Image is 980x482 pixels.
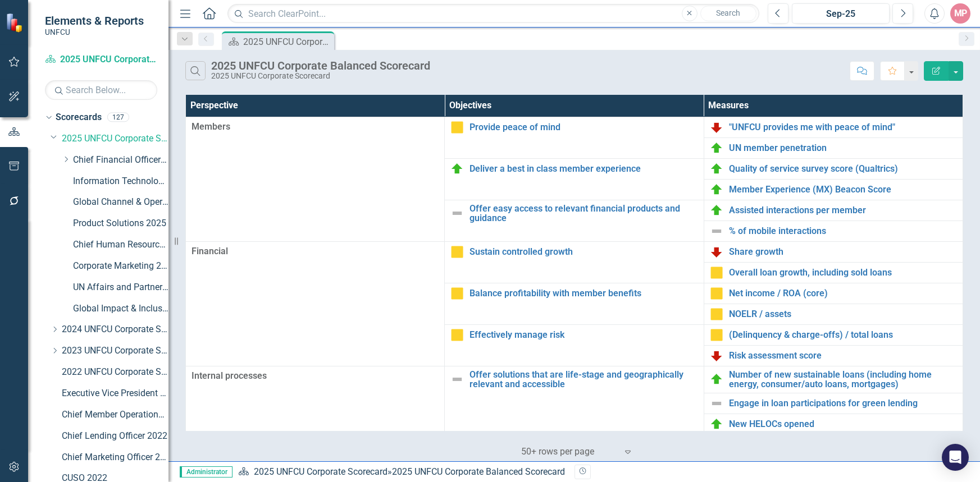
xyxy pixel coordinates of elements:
[729,351,957,361] a: Risk assessment score
[6,13,25,33] img: ClearPoint Strategy
[180,466,233,478] span: Administrator
[710,349,723,362] img: Below Plan
[62,387,168,400] a: Executive Vice President 2022
[729,268,957,278] a: Overall loan growth, including sold loans
[211,59,430,72] div: 2025 UNFCU Corporate Balanced Scorecard
[710,141,723,155] img: On Target
[704,262,963,283] td: Double-Click to Edit Right Click for Context Menu
[704,345,963,366] td: Double-Click to Edit Right Click for Context Menu
[704,324,963,345] td: Double-Click to Edit Right Click for Context Menu
[700,6,756,21] button: Search
[62,408,168,421] a: Chief Member Operations Officer 2022
[704,366,963,393] td: Double-Click to Edit Right Click for Context Menu
[796,7,886,21] div: Sep-25
[470,164,698,174] a: Deliver a best in class member experience
[62,430,168,443] a: Chief Lending Officer 2022
[792,3,890,24] button: Sep-25
[470,370,698,389] a: Offer solutions that are life-stage and geographically relevant and accessible
[445,117,704,158] td: Double-Click to Edit Right Click for Context Menu
[62,366,168,379] a: 2022 UNFCU Corporate Scorecard
[62,323,168,336] a: 2024 UNFCU Corporate Scorecard
[729,309,957,319] a: NOELR / assets
[729,247,957,257] a: Share growth
[243,35,331,49] div: 2025 UNFCU Corporate Balanced Scorecard
[450,245,464,259] img: Caution
[445,366,704,455] td: Double-Click to Edit Right Click for Context Menu
[211,72,430,80] div: 2025 UNFCU Corporate Scorecard
[710,183,723,196] img: On Target
[710,307,723,321] img: Caution
[704,283,963,304] td: Double-Click to Edit Right Click for Context Menu
[107,113,129,122] div: 127
[445,200,704,241] td: Double-Click to Edit Right Click for Context Menu
[45,14,144,27] span: Elements & Reports
[729,164,957,174] a: Quality of service survey score (Qualtrics)
[450,287,464,300] img: Caution
[186,117,445,241] td: Double-Click to Edit
[729,226,957,236] a: % of mobile interactions
[710,417,723,431] img: On Target
[704,304,963,324] td: Double-Click to Edit Right Click for Context Menu
[710,373,723,386] img: On Target
[450,206,464,220] img: Not Defined
[73,217,168,230] a: Product Solutions 2025
[729,288,957,299] a: Net income / ROA (core)
[470,288,698,299] a: Balance profitability with member benefits
[470,122,698,132] a: Provide peace of mind
[729,370,957,389] a: Number of new sustainable loans (including home energy, consumer/auto loans, mortgages)
[470,204,698,223] a: Offer easy access to relevant financial products and guidance
[73,260,168,273] a: Corporate Marketing 2025
[450,328,464,342] img: Caution
[450,373,464,386] img: Not Defined
[704,137,963,158] td: Double-Click to Edit Right Click for Context Menu
[710,204,723,217] img: On Target
[942,444,969,471] div: Open Intercom Messenger
[62,451,168,464] a: Chief Marketing Officer 2022
[470,330,698,340] a: Effectively manage risk
[192,245,439,258] span: Financial
[445,158,704,200] td: Double-Click to Edit Right Click for Context Menu
[729,419,957,429] a: New HELOCs opened
[73,196,168,209] a: Global Channel & Operations 2025
[445,324,704,366] td: Double-Click to Edit Right Click for Context Menu
[710,162,723,176] img: On Target
[186,241,445,366] td: Double-Click to Edit
[710,287,723,300] img: Caution
[238,466,566,479] div: »
[450,121,464,134] img: Caution
[470,247,698,257] a: Sustain controlled growth
[950,3,970,24] button: MP
[73,302,168,315] a: Global Impact & Inclusion 2025
[445,283,704,324] td: Double-Click to Edit Right Click for Context Menu
[710,397,723,410] img: Not Defined
[704,117,963,137] td: Double-Click to Edit Right Click for Context Menu
[710,328,723,342] img: Caution
[392,466,565,477] div: 2025 UNFCU Corporate Balanced Scorecard
[227,4,759,24] input: Search ClearPoint...
[704,393,963,414] td: Double-Click to Edit Right Click for Context Menu
[73,281,168,294] a: UN Affairs and Partnerships 2025
[450,162,464,176] img: On Target
[710,245,723,259] img: Below Plan
[45,53,157,66] a: 2025 UNFCU Corporate Scorecard
[192,370,439,383] span: Internal processes
[729,122,957,132] a: "UNFCU provides me with peace of mind"
[729,330,957,340] a: (Delinquency & charge-offs) / total loans
[62,345,168,357] a: 2023 UNFCU Corporate Scorecard
[192,121,439,134] span: Members
[704,158,963,179] td: Double-Click to Edit Right Click for Context Menu
[729,143,957,153] a: UN member penetration
[704,221,963,241] td: Double-Click to Edit Right Click for Context Menu
[704,200,963,221] td: Double-Click to Edit Right Click for Context Menu
[710,224,723,238] img: Not Defined
[729,185,957,195] a: Member Experience (MX) Beacon Score
[445,241,704,283] td: Double-Click to Edit Right Click for Context Menu
[704,414,963,435] td: Double-Click to Edit Right Click for Context Menu
[45,27,144,36] small: UNFCU
[704,179,963,200] td: Double-Click to Edit Right Click for Context Menu
[45,80,157,100] input: Search Below...
[704,241,963,262] td: Double-Click to Edit Right Click for Context Menu
[729,398,957,408] a: Engage in loan participations for green lending
[73,238,168,251] a: Chief Human Resources Officer 2025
